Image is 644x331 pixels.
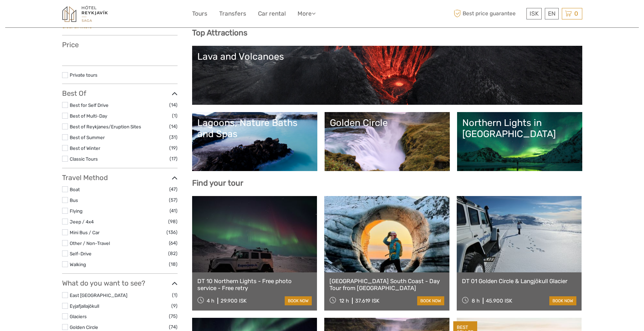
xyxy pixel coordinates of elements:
[219,9,246,19] a: Transfers
[70,156,98,162] a: Classic Tours
[62,89,178,97] h3: Best Of
[171,302,178,310] span: (9)
[70,124,141,129] a: Best of Reykjanes/Eruption Sites
[573,10,579,17] span: 0
[70,262,86,267] a: Walking
[169,196,178,204] span: (57)
[486,298,512,304] div: 45.900 ISK
[62,5,108,22] img: 1545-f919e0b8-ed97-4305-9c76-0e37fee863fd_logo_small.jpg
[70,187,80,192] a: Boat
[70,314,87,319] a: Glaciers
[170,155,178,163] span: (17)
[169,260,178,268] span: (18)
[166,228,178,236] span: (136)
[339,298,349,304] span: 12 h
[462,117,577,166] a: Northern Lights in [GEOGRAPHIC_DATA]
[197,51,577,100] a: Lava and Volcanoes
[452,8,525,19] span: Best price guarantee
[197,117,312,140] div: Lagoons, Nature Baths and Spas
[70,324,98,330] a: Golden Circle
[221,298,247,304] div: 29.900 ISK
[70,102,109,108] a: Best for Self Drive
[197,117,312,166] a: Lagoons, Nature Baths and Spas
[168,249,178,257] span: (82)
[70,251,92,256] a: Self-Drive
[197,278,312,292] a: DT 10 Northern Lights - Free photo service - Free retry
[355,298,379,304] div: 37.619 ISK
[62,279,178,287] h3: What do you want to see?
[70,197,78,203] a: Bus
[170,207,178,215] span: (41)
[70,292,127,298] a: East [GEOGRAPHIC_DATA]
[197,51,577,62] div: Lava and Volcanoes
[70,208,83,214] a: Flying
[298,9,316,19] a: More
[70,72,97,78] a: Private tours
[169,312,178,320] span: (75)
[172,112,178,120] span: (1)
[70,145,100,151] a: Best of Winter
[329,278,444,292] a: [GEOGRAPHIC_DATA] South Coast - Day Tour from [GEOGRAPHIC_DATA]
[285,296,312,305] a: book now
[172,291,178,299] span: (1)
[70,219,94,224] a: Jeep / 4x4
[169,144,178,152] span: (19)
[70,240,110,246] a: Other / Non-Travel
[207,298,214,304] span: 4 h
[417,296,444,305] a: book now
[169,122,178,130] span: (14)
[462,117,577,140] div: Northern Lights in [GEOGRAPHIC_DATA]
[192,178,243,188] b: Find your tour
[169,239,178,247] span: (64)
[169,323,178,331] span: (74)
[169,185,178,193] span: (47)
[545,8,559,19] div: EN
[70,135,105,140] a: Best of Summer
[192,28,247,37] b: Top Attractions
[530,10,539,17] span: ISK
[472,298,480,304] span: 8 h
[70,230,100,235] a: Mini Bus / Car
[549,296,576,305] a: book now
[169,101,178,109] span: (14)
[169,133,178,141] span: (31)
[62,41,178,49] h3: Price
[330,117,445,128] div: Golden Circle
[330,117,445,166] a: Golden Circle
[168,218,178,226] span: (98)
[70,113,107,119] a: Best of Multi-Day
[462,278,577,285] a: DT 01 Golden Circle & Langjökull Glacier
[62,173,178,182] h3: Travel Method
[70,303,99,309] a: Eyjafjallajökull
[258,9,286,19] a: Car rental
[192,9,207,19] a: Tours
